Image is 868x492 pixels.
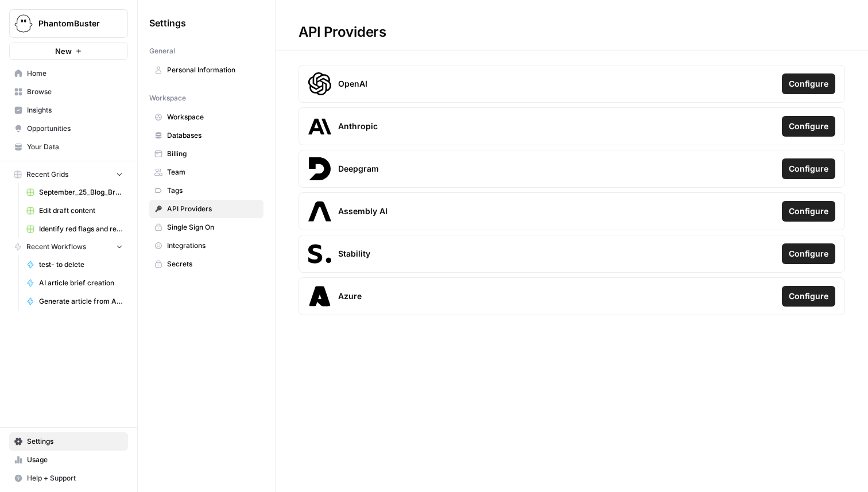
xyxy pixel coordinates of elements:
[149,108,263,126] a: Workspace
[9,42,128,60] button: New
[149,61,263,79] a: Personal Information
[149,218,263,237] a: Single Sign On
[167,259,258,269] span: Secrets
[149,145,263,163] a: Billing
[9,101,128,119] a: Insights
[39,296,123,307] span: Generate article from AI brief- final
[27,105,123,115] span: Insights
[149,255,263,273] a: Secrets
[21,292,128,311] a: Generate article from AI brief- final
[27,142,123,152] span: Your Data
[167,65,258,75] span: Personal Information
[27,455,123,465] span: Usage
[21,274,128,292] a: AI article brief creation
[21,202,128,220] a: Edit draft content
[167,222,258,233] span: Single Sign On
[27,68,123,79] span: Home
[9,432,128,451] a: Settings
[27,473,123,483] span: Help + Support
[38,18,108,29] span: PhantomBuster
[782,243,835,264] button: Configure
[789,248,828,259] span: Configure
[9,138,128,156] a: Your Data
[9,83,128,101] a: Browse
[167,167,258,177] span: Team
[21,220,128,238] a: Identify red flags and rewrite: Brand alignment editor Grid
[9,451,128,469] a: Usage
[338,121,378,132] span: Anthropic
[167,241,258,251] span: Integrations
[149,237,263,255] a: Integrations
[21,255,128,274] a: test- to delete
[39,259,123,270] span: test- to delete
[39,278,123,288] span: AI article brief creation
[9,469,128,487] button: Help + Support
[338,206,387,217] span: Assembly AI
[9,166,128,183] button: Recent Grids
[27,87,123,97] span: Browse
[9,119,128,138] a: Opportunities
[789,206,828,217] span: Configure
[167,185,258,196] span: Tags
[21,183,128,202] a: September_25_Blog_Briefs.csv
[789,290,828,302] span: Configure
[167,204,258,214] span: API Providers
[782,201,835,222] button: Configure
[782,286,835,307] button: Configure
[338,248,370,259] span: Stability
[27,123,123,134] span: Opportunities
[9,9,128,38] button: Workspace: PhantomBuster
[789,78,828,90] span: Configure
[338,163,379,175] span: Deepgram
[149,126,263,145] a: Databases
[789,163,828,175] span: Configure
[149,200,263,218] a: API Providers
[13,13,34,34] img: PhantomBuster Logo
[149,93,186,103] span: Workspace
[39,206,123,216] span: Edit draft content
[338,290,362,302] span: Azure
[149,181,263,200] a: Tags
[9,64,128,83] a: Home
[39,224,123,234] span: Identify red flags and rewrite: Brand alignment editor Grid
[39,187,123,197] span: September_25_Blog_Briefs.csv
[782,116,835,137] button: Configure
[149,16,186,30] span: Settings
[26,242,86,252] span: Recent Workflows
[167,112,258,122] span: Workspace
[782,158,835,179] button: Configure
[338,78,367,90] span: OpenAI
[55,45,72,57] span: New
[149,46,175,56] span: General
[276,23,409,41] div: API Providers
[782,73,835,94] button: Configure
[167,149,258,159] span: Billing
[149,163,263,181] a: Team
[9,238,128,255] button: Recent Workflows
[26,169,68,180] span: Recent Grids
[167,130,258,141] span: Databases
[789,121,828,132] span: Configure
[27,436,123,447] span: Settings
